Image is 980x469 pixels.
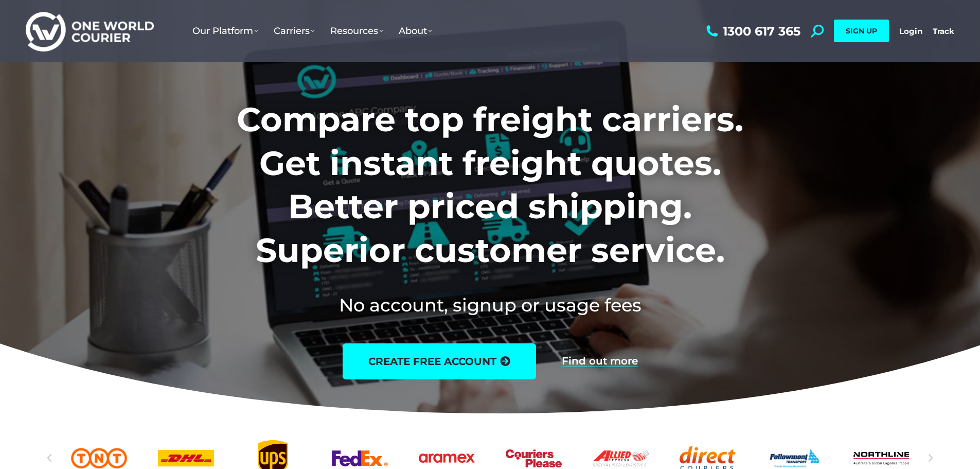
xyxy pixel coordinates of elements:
a: create free account [343,343,536,379]
h2: No account, signup or usage fees [169,292,811,318]
a: 1300 617 365 [704,25,800,38]
a: Our Platform [185,15,266,47]
a: Resources [323,15,391,47]
h1: Compare top freight carriers. Get instant freight quotes. Better priced shipping. Superior custom... [169,98,811,272]
span: Carriers [274,25,315,37]
a: Login [899,26,922,36]
span: About [399,25,432,37]
span: Our Platform [192,25,258,37]
a: Track [933,26,954,36]
a: Find out more [562,356,638,367]
span: Resources [330,25,383,37]
span: SIGN UP [846,26,877,36]
a: Carriers [266,15,323,47]
img: One World Courier [26,10,154,52]
a: About [391,15,440,47]
a: SIGN UP [834,20,889,42]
